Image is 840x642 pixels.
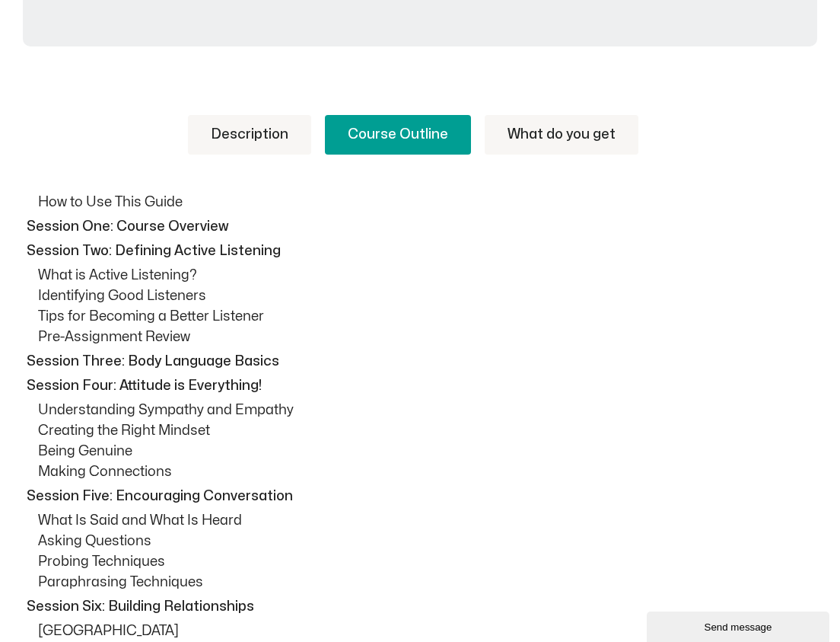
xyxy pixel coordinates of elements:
p: Pre-Assignment Review [38,327,825,347]
p: Being Genuine [38,441,825,462]
p: What Is Said and What Is Heard [38,510,825,531]
p: Probing Techniques [38,551,825,572]
p: What is Active Listening? [38,265,825,286]
p: Session Two: Defining Active Listening [27,241,821,261]
p: Session Five: Encouraging Conversation [27,486,821,506]
a: Course Outline [325,115,471,155]
p: Paraphrasing Techniques [38,572,825,592]
p: Session Four: Attitude is Everything! [27,375,821,396]
p: Creating the Right Mindset [38,420,825,441]
a: Description [188,115,311,155]
p: Session Three: Body Language Basics [27,351,821,372]
p: How to Use This Guide [38,192,825,212]
iframe: chat widget [647,608,832,642]
p: Session Six: Building Relationships [27,596,821,617]
p: Session One: Course Overview [27,216,821,237]
p: [GEOGRAPHIC_DATA] [38,621,825,641]
a: What do you get [485,115,638,155]
p: Making Connections [38,462,825,482]
p: Tips for Becoming a Better Listener [38,306,825,327]
p: Understanding Sympathy and Empathy [38,400,825,420]
p: Identifying Good Listeners [38,286,825,306]
p: Asking Questions [38,531,825,551]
